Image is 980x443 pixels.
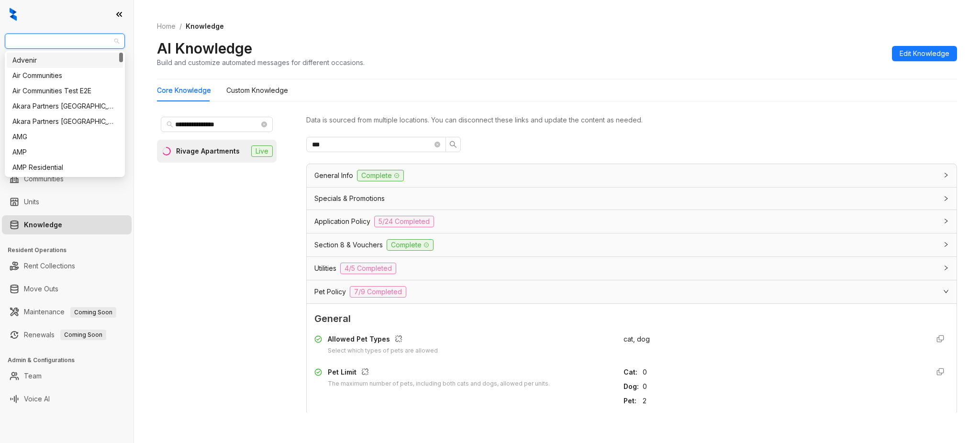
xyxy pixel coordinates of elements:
span: collapsed [943,172,949,178]
div: Allowed Pet Types [328,334,438,346]
span: Specials & Promotions [314,193,385,204]
div: Air Communities [7,68,123,83]
div: Dog : [624,381,639,392]
h2: AI Knowledge [157,39,252,57]
span: close-circle [434,142,440,147]
div: Akara Partners Nashville [7,99,123,114]
div: Rivage Apartments [176,146,240,156]
span: Edit Knowledge [900,48,949,59]
li: Collections [2,128,132,147]
span: close-circle [261,122,267,127]
span: 4/5 Completed [340,263,396,274]
li: Maintenance [2,302,132,321]
span: Utilities [314,263,336,274]
div: 2 [643,396,921,406]
div: Application Policy5/24 Completed [307,210,957,233]
div: 0 [643,381,921,392]
span: Knowledge [186,22,224,30]
span: collapsed [943,196,949,201]
button: Edit Knowledge [892,46,957,61]
li: Leads [2,64,132,83]
div: Akara Partners [GEOGRAPHIC_DATA] [12,101,117,111]
div: Cat : [624,367,639,377]
div: Akara Partners [GEOGRAPHIC_DATA] [12,116,117,127]
div: Air Communities Test E2E [7,83,123,99]
div: Air Communities [12,70,117,81]
li: Renewals [2,325,132,344]
a: Units [24,192,39,211]
div: Pet : [624,396,639,406]
div: Air Communities Test E2E [12,86,117,96]
span: expanded [943,288,949,294]
div: Pet Limit [328,367,550,379]
img: logo [10,8,17,21]
a: Move Outs [24,279,58,299]
div: AMG [12,132,117,142]
div: Section 8 & VouchersComplete [307,233,957,256]
span: 5/24 Completed [374,216,434,227]
span: collapsed [943,265,949,271]
a: Rent Collections [24,256,75,276]
div: Pet Policy7/9 Completed [307,280,957,303]
span: Coming Soon [60,330,106,340]
div: AMG [7,129,123,144]
span: Section 8 & Vouchers [314,240,383,250]
span: General Info [314,170,353,181]
h3: Admin & Configurations [8,356,134,365]
h3: Resident Operations [8,246,134,255]
div: The maximum number of pets, including both cats and dogs, allowed per units. [328,379,550,388]
li: / [179,21,182,32]
span: Pet Policy [314,287,346,297]
span: collapsed [943,242,949,247]
a: Voice AI [24,389,50,409]
span: Complete [357,170,404,181]
li: Leasing [2,105,132,124]
div: Custom Knowledge [226,85,288,96]
li: Knowledge [2,215,132,234]
div: Data is sourced from multiple locations. You can disconnect these links and update the content as... [306,115,957,125]
div: Core Knowledge [157,85,211,96]
span: collapsed [943,218,949,224]
span: Coming Soon [70,307,116,318]
li: Communities [2,169,132,188]
li: Voice AI [2,389,132,409]
div: AMP [7,144,123,160]
div: Advenir [7,53,123,68]
a: Knowledge [24,215,62,234]
div: Akara Partners Phoenix [7,114,123,129]
div: 0 [643,367,921,377]
div: AMP Residential [7,160,123,175]
li: Rent Collections [2,256,132,276]
div: Build and customize automated messages for different occasions. [157,57,365,67]
a: Communities [24,169,64,188]
a: Home [155,21,178,32]
div: AMP [12,147,117,157]
span: search [449,141,457,148]
div: Specials & Promotions [307,188,957,210]
span: Application Policy [314,216,370,227]
div: Advenir [12,55,117,66]
div: AMP Residential [12,162,117,173]
a: RenewalsComing Soon [24,325,106,344]
a: Team [24,366,42,386]
span: Complete [387,239,434,251]
div: Utilities4/5 Completed [307,257,957,280]
span: Magnolia Capital [11,34,119,48]
div: General InfoComplete [307,164,957,187]
span: search [167,121,173,128]
span: cat, dog [624,335,650,343]
span: 7/9 Completed [350,286,406,298]
span: General [314,311,949,326]
li: Units [2,192,132,211]
span: Live [251,145,273,157]
li: Team [2,366,132,386]
div: Select which types of pets are allowed [328,346,438,355]
li: Move Outs [2,279,132,299]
